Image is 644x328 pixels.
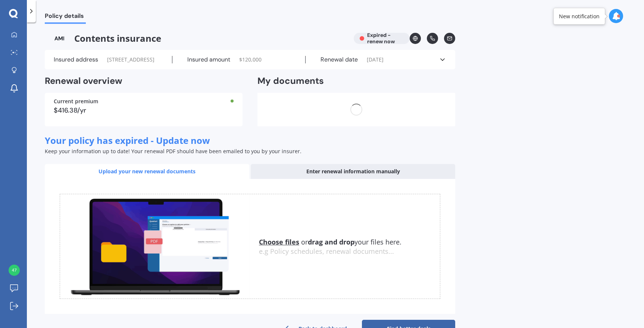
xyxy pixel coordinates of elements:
span: or your files here. [259,237,401,246]
label: Insured amount [187,56,230,63]
u: Choose files [259,237,299,246]
div: Current premium [54,99,234,104]
div: New notification [559,13,600,20]
label: Insured address [54,56,98,63]
img: b7f8de3bd60896f5d943c2319f10340b [9,265,20,276]
span: $ 120,000 [239,56,262,63]
label: Renewal date [321,56,358,63]
img: upload.de96410c8ce839c3fdd5.gif [60,194,250,299]
div: $416.38/yr [54,107,234,114]
div: Enter renewal information manually [251,164,455,179]
span: Keep your information up to date! Your renewal PDF should have been emailed to you by your insurer. [45,148,301,155]
b: drag and drop [308,237,354,246]
div: e.g Policy schedules, renewal documents... [259,247,440,256]
div: Upload your new renewal documents [45,164,249,179]
span: [DATE] [367,56,384,63]
h2: My documents [257,75,324,87]
span: Your policy has expired - Update now [45,134,210,146]
h2: Renewal overview [45,75,243,87]
span: Policy details [45,12,86,22]
span: [STREET_ADDRESS] [107,56,154,63]
img: AMI-text-1.webp [45,33,74,44]
span: Contents insurance [45,33,348,44]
